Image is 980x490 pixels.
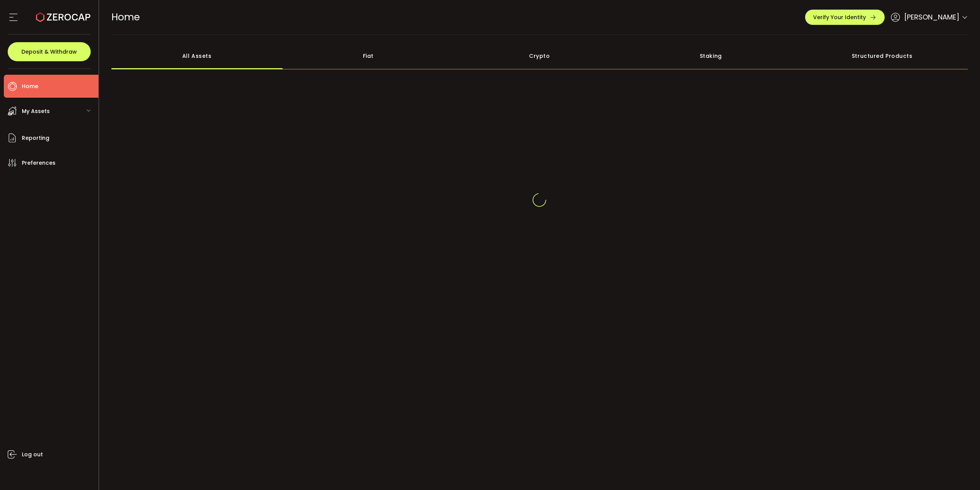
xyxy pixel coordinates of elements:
span: Home [22,81,38,92]
span: My Assets [22,106,50,117]
span: Deposit & Withdraw [21,49,77,54]
div: Crypto [454,43,626,69]
button: Verify Your Identity [805,10,885,25]
div: Staking [625,43,797,69]
div: All Assets [111,43,283,69]
span: Preferences [22,157,56,169]
div: Fiat [283,43,454,69]
div: Structured Products [797,43,968,69]
span: [PERSON_NAME] [904,12,959,22]
span: Log out [22,449,43,460]
button: Deposit & Withdraw [8,42,91,61]
span: Home [111,10,140,24]
span: Reporting [22,133,49,144]
span: Verify Your Identity [813,15,866,20]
